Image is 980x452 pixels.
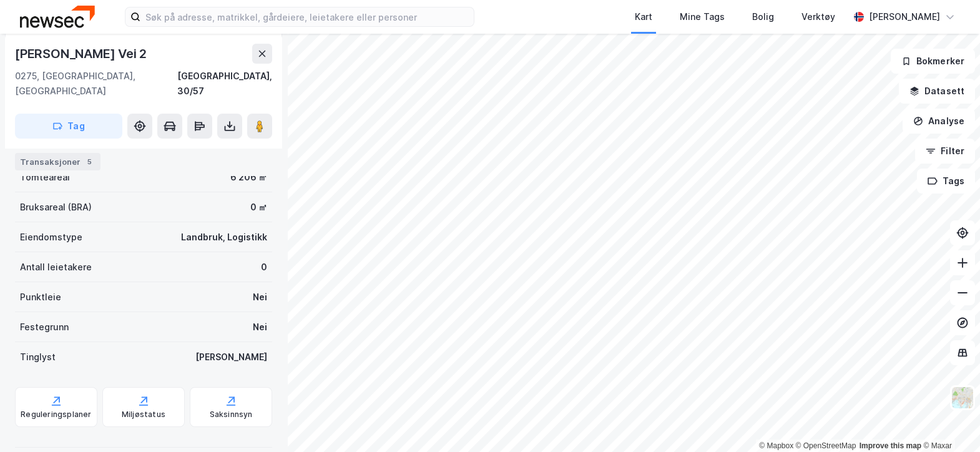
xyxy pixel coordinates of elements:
div: Kontrollprogram for chat [918,392,980,452]
div: Tomteareal [20,170,70,185]
div: Festegrunn [20,320,69,335]
img: newsec-logo.f6e21ccffca1b3a03d2d.png [20,6,95,27]
button: Filter [915,139,975,164]
button: Bokmerker [891,49,975,74]
button: Analyse [903,109,975,134]
div: Miljøstatus [122,410,165,420]
div: 5 [83,155,96,168]
div: 6 206 ㎡ [230,170,267,185]
div: Bolig [752,9,774,24]
div: [PERSON_NAME] [869,9,940,24]
div: Tinglyst [20,350,56,365]
a: OpenStreetMap [796,441,856,450]
div: Mine Tags [680,9,725,24]
img: Z [951,386,974,410]
div: 0 ㎡ [250,200,267,215]
div: Kart [635,9,652,24]
div: 0275, [GEOGRAPHIC_DATA], [GEOGRAPHIC_DATA] [15,69,177,99]
div: [PERSON_NAME] Vei 2 [15,44,149,64]
a: Improve this map [860,441,921,450]
input: Søk på adresse, matrikkel, gårdeiere, leietakere eller personer [140,7,474,26]
div: Verktøy [801,9,835,24]
div: Antall leietakere [20,260,92,275]
div: Saksinnsyn [210,410,253,420]
button: Tags [917,169,975,194]
div: Eiendomstype [20,230,82,245]
div: Landbruk, Logistikk [181,230,267,245]
div: [GEOGRAPHIC_DATA], 30/57 [177,69,272,99]
button: Tag [15,114,122,139]
div: Bruksareal (BRA) [20,200,92,215]
div: Nei [253,320,267,335]
div: [PERSON_NAME] [195,350,267,365]
a: Mapbox [759,441,793,450]
div: 0 [261,260,267,275]
div: Reguleringsplaner [21,410,91,420]
button: Datasett [899,79,975,104]
div: Transaksjoner [15,153,100,170]
div: Nei [253,290,267,305]
iframe: Chat Widget [918,392,980,452]
div: Punktleie [20,290,61,305]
